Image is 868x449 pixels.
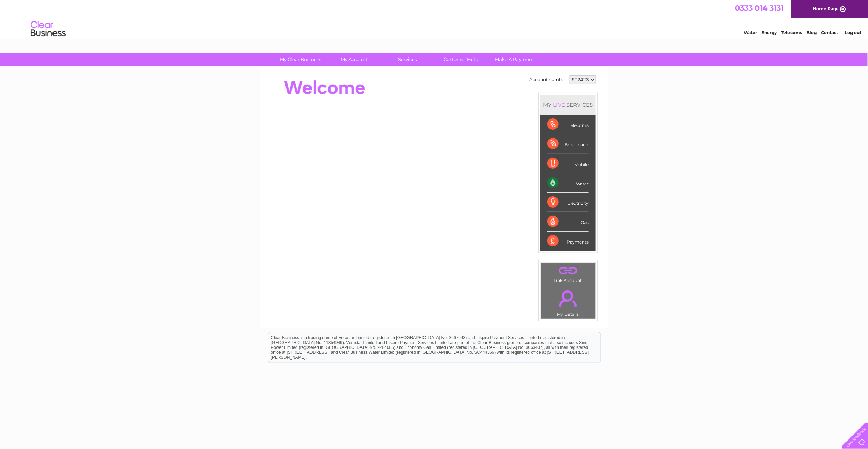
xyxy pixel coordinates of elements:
[432,53,490,66] a: Customer Help
[807,30,817,35] a: Blog
[268,4,601,34] div: Clear Business is a trading name of Verastar Limited (registered in [GEOGRAPHIC_DATA] No. 3667643...
[486,53,544,66] a: Make A Payment
[735,4,784,12] a: 0333 014 3131
[547,193,589,212] div: Electricity
[547,154,589,173] div: Mobile
[325,53,383,66] a: My Account
[543,286,593,311] a: .
[744,30,757,35] a: Water
[541,263,595,285] td: Link Account
[272,53,330,66] a: My Clear Business
[781,30,803,35] a: Telecoms
[547,115,589,134] div: Telecoms
[547,134,589,154] div: Broadband
[762,30,777,35] a: Energy
[547,212,589,232] div: Gas
[547,232,589,251] div: Payments
[528,74,568,86] td: Account number
[543,265,593,277] a: .
[821,30,838,35] a: Contact
[845,30,861,35] a: Log out
[541,284,595,319] td: My Details
[30,18,66,40] img: logo.png
[552,102,566,108] div: LIVE
[547,173,589,193] div: Water
[379,53,437,66] a: Services
[540,95,596,115] div: MY SERVICES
